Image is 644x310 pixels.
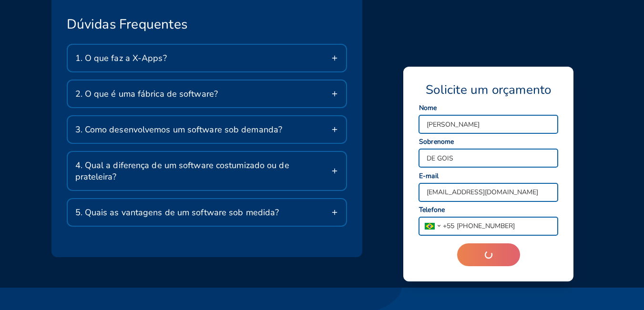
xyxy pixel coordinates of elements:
[419,115,558,133] input: Seu nome
[426,82,551,98] span: Solicite um orçamento
[419,149,558,167] input: Seu sobrenome
[67,16,188,32] span: Dúvidas Frequentes
[75,88,218,100] span: 2. O que é uma fábrica de software?
[75,52,167,64] span: 1. O que faz a X-Apps?
[419,183,558,201] input: Seu melhor e-mail
[454,217,558,235] input: 99 99999 9999
[75,207,279,218] span: 5. Quais as vantagens de um software sob medida?
[75,160,331,182] span: 4. Qual a diferença de um software costumizado ou de prateleira?
[75,124,283,135] span: 3. Como desenvolvemos um software sob demanda?
[443,221,454,231] span: + 55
